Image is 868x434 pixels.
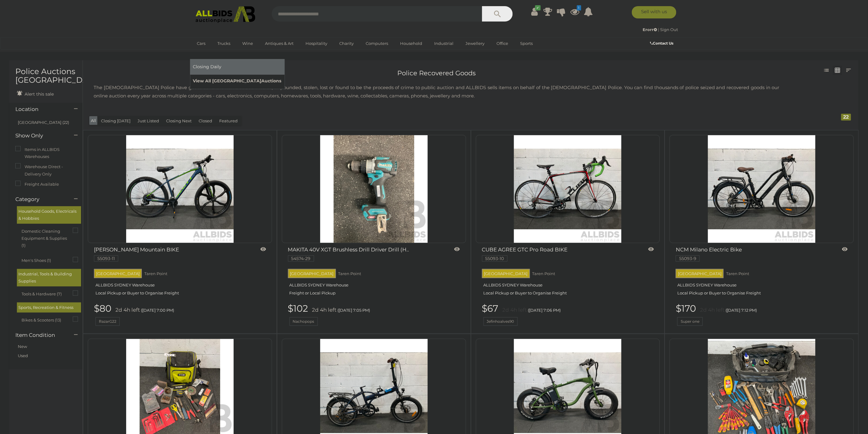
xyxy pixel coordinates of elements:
[18,353,28,358] a: Used
[514,135,621,243] img: CUBE AGREE GTC Pro Road BIKE
[15,133,65,139] h4: Show Only
[643,27,658,32] a: Erorr
[94,267,267,300] a: [GEOGRAPHIC_DATA] Taren Point ALLBIDS SYDNEY Warehouse Local Pickup or Buyer to Organise Freight
[288,267,461,300] a: [GEOGRAPHIC_DATA] Taren Point ALLBIDS SYDNEY Warehouse Freight or Local Pickup
[320,135,428,243] img: MAKITA 40V XGT Brushless Drill Driver Drill (HP001G) Skinn Only - ORP $389
[841,114,851,120] div: 22
[15,332,65,338] h4: Item Condition
[17,206,81,224] div: Household Goods, Electricals & Hobbies
[516,38,537,49] a: Sports
[89,116,98,125] button: All
[482,247,627,261] a: CUBE AGREE GTC Pro Road BIKE 55093-10
[658,27,660,32] span: |
[15,89,55,98] a: Alert this sale
[535,5,541,10] i: ✔
[476,135,660,243] a: CUBE AGREE GTC Pro Road BIKE
[15,67,76,84] h1: Police Auctions [GEOGRAPHIC_DATA]
[660,27,678,32] a: Sign Out
[214,38,235,49] a: Trucks
[282,135,466,243] a: MAKITA 40V XGT Brushless Drill Driver Drill (HP001G) Skinn Only - ORP $389
[462,38,489,49] a: Jewellery
[134,116,163,126] button: Just Listed
[17,269,81,286] div: Industrial, Tools & Building Supplies
[493,38,512,49] a: Office
[193,49,245,59] a: [GEOGRAPHIC_DATA]
[643,27,657,32] strong: Erorr
[21,289,68,298] span: Tools & Hardware (7)
[88,69,786,77] h2: Police Recovered Goods
[23,91,54,97] span: Alert this sale
[676,247,820,261] a: NCM Milano Electric Bike 55093-9
[18,344,27,349] a: New
[362,38,392,49] a: Computers
[15,146,76,160] label: Items in ALLBIDS Warehouses
[650,40,675,47] a: Contact Us
[708,135,815,243] img: NCM Milano Electric Bike
[21,255,68,264] span: Men's Shoes (1)
[195,116,216,126] button: Closed
[288,303,461,326] a: $102 2d 4h left ([DATE] 7:05 PM) Nachopops
[396,38,426,49] a: Household
[94,247,239,261] a: [PERSON_NAME] Mountain BIKE 55093-11
[336,38,358,49] a: Charity
[17,302,81,313] div: Sports, Recreation & Fitness
[216,116,241,126] button: Featured
[97,116,134,126] button: Closing [DATE]
[676,267,849,300] a: [GEOGRAPHIC_DATA] Taren Point ALLBIDS SYDNEY Warehouse Local Pickup or Buyer to Organise Freight
[570,6,580,17] a: 1
[632,6,676,18] a: Sell with us
[482,6,513,22] button: Search
[21,226,68,249] span: Domestic Cleaning Equipment & Supplies (1)
[94,303,267,326] a: $80 2d 4h left ([DATE] 7:00 PM) RazarG22
[482,267,656,300] a: [GEOGRAPHIC_DATA] Taren Point ALLBIDS SYDNEY Warehouse Local Pickup or Buyer to Organise Freight
[482,303,656,326] a: $67 2d 4h left ([DATE] 7:06 PM) Jefinhoalves90
[239,38,257,49] a: Wine
[15,196,65,202] h4: Category
[193,38,210,49] a: Cars
[302,38,332,49] a: Hospitality
[15,106,65,112] h4: Location
[18,120,69,125] a: [GEOGRAPHIC_DATA] (22)
[650,41,673,45] b: Contact Us
[530,6,539,17] a: ✔
[21,315,68,324] span: Bikes & Scooters (13)
[88,135,272,243] a: SCOTT Mountain BIKE
[15,163,76,178] label: Warehouse Direct - Delivery Only
[15,181,59,188] label: Freight Available
[192,6,259,23] img: Allbids.com.au
[126,135,234,243] img: SCOTT Mountain BIKE
[162,116,195,126] button: Closing Next
[261,38,298,49] a: Antiques & Art
[288,247,433,261] a: MAKITA 40V XGT Brushless Drill Driver Drill (H.. 54574-29
[676,303,849,326] a: $170 2d 4h left ([DATE] 7:12 PM) Super one
[430,38,458,49] a: Industrial
[670,135,854,243] a: NCM Milano Electric Bike
[88,77,786,106] p: The [DEMOGRAPHIC_DATA] Police have got to send the items seized in raids, impounded, stolen, lost...
[577,5,581,10] i: 1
